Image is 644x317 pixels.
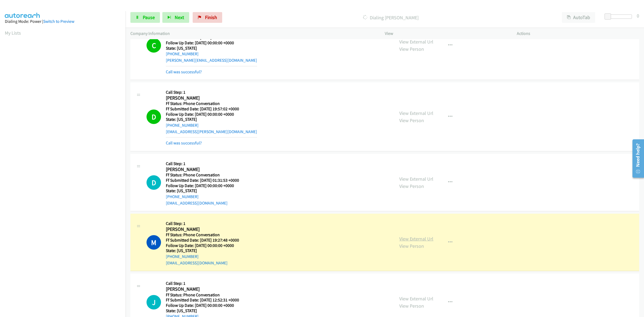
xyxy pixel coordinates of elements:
div: 0 [637,12,639,19]
a: Finish [193,12,222,23]
span: Pause [143,14,155,20]
iframe: Dialpad [5,41,126,296]
p: Company Information [130,30,375,37]
a: [EMAIL_ADDRESS][DOMAIN_NAME] [166,201,228,206]
h5: Call Step: 1 [166,281,239,286]
h5: Follow Up Date: [DATE] 00:00:00 +0000 [166,303,239,308]
h5: State: [US_STATE] [166,46,257,51]
h5: Follow Up Date: [DATE] 00:00:00 +0000 [166,112,257,117]
a: View Person [399,46,424,52]
h5: Call Step: 1 [166,90,257,95]
a: View External Url [399,296,433,302]
a: [PHONE_NUMBER] [166,254,199,259]
a: [EMAIL_ADDRESS][PERSON_NAME][DOMAIN_NAME] [166,129,257,134]
h5: State: [US_STATE] [166,117,257,122]
div: Delay between calls (in seconds) [607,14,632,19]
a: View External Url [399,176,433,182]
h1: C [147,38,161,53]
p: Dialing [PERSON_NAME] [229,14,552,21]
div: The call is yet to be attempted [147,295,161,309]
h5: Follow Up Date: [DATE] 00:00:00 +0000 [166,243,239,248]
h5: Follow Up Date: [DATE] 00:00:00 +0000 [166,183,246,188]
h5: Ff Submitted Date: [DATE] 01:31:53 +0000 [166,178,246,183]
a: View Person [399,303,424,309]
div: Dialing Mode: Power | [5,18,121,25]
p: View [385,30,507,37]
h1: D [147,175,161,190]
a: [PHONE_NUMBER] [166,51,199,56]
h2: [PERSON_NAME] [166,95,246,101]
span: Finish [205,14,217,20]
a: View External Url [399,39,433,45]
h1: J [147,295,161,309]
a: [PHONE_NUMBER] [166,194,199,199]
a: Call was successful? [166,69,202,74]
h2: [PERSON_NAME] [166,286,239,292]
h5: State: [US_STATE] [166,188,246,194]
span: Next [175,14,184,20]
a: [PERSON_NAME][EMAIL_ADDRESS][DOMAIN_NAME] [166,58,257,63]
h5: Follow Up Date: [DATE] 00:00:00 +0000 [166,40,257,46]
button: Next [162,12,189,23]
p: Actions [517,30,639,37]
h5: State: [US_STATE] [166,248,239,253]
h5: Ff Status: Phone Conversation [166,232,239,238]
h5: State: [US_STATE] [166,308,239,314]
h1: D [147,110,161,124]
a: View Person [399,243,424,249]
h2: [PERSON_NAME] [166,226,239,232]
iframe: Resource Center [628,137,644,180]
a: [PHONE_NUMBER] [166,123,199,128]
a: Call was successful? [166,140,202,145]
h5: Call Step: 1 [166,221,239,226]
a: Switch to Preview [43,19,74,24]
a: [EMAIL_ADDRESS][DOMAIN_NAME] [166,260,228,265]
h5: Ff Submitted Date: [DATE] 19:57:02 +0000 [166,106,257,112]
h5: Call Step: 1 [166,161,246,166]
a: My Lists [5,30,21,36]
a: View External Url [399,110,433,116]
h5: Ff Status: Phone Conversation [166,172,246,178]
h1: M [147,235,161,250]
a: Pause [130,12,160,23]
a: View Person [399,117,424,123]
h5: Ff Status: Phone Conversation [166,292,239,298]
h5: Ff Submitted Date: [DATE] 19:27:48 +0000 [166,238,239,243]
a: View External Url [399,236,433,242]
button: AutoTab [562,12,595,23]
h2: [PERSON_NAME] [166,166,246,173]
a: View Person [399,183,424,189]
h5: Ff Submitted Date: [DATE] 12:52:31 +0000 [166,297,239,303]
h5: Ff Status: Phone Conversation [166,101,257,106]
